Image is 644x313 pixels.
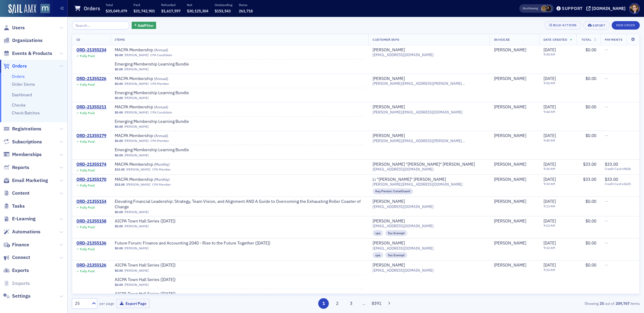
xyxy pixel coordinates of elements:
div: ORD-21355136 [76,241,106,246]
a: [PERSON_NAME] [124,224,149,228]
a: [PERSON_NAME] [124,110,149,114]
span: Settings [12,293,30,299]
a: [PERSON_NAME] [126,183,150,187]
div: Tax Exempt [385,230,408,236]
a: ORD-21355211 [76,104,106,110]
div: Bulk Actions [553,24,577,27]
a: [PERSON_NAME] "[PERSON_NAME]" [PERSON_NAME] [373,162,475,167]
span: MACPA Membership [115,133,191,139]
span: Memberships [12,151,42,158]
span: ( Monthly ) [154,162,170,167]
a: [PERSON_NAME] [373,133,405,139]
span: $1,617,597 [161,8,181,13]
div: CPA Member [152,183,171,187]
span: Credit Card x9828 [605,167,635,171]
a: Finance [3,241,29,248]
span: $33.00 [115,168,125,171]
div: Tax Exempt [385,252,408,258]
a: Dashboard [12,92,32,97]
a: Checks [12,102,26,108]
div: Fully Paid [80,225,95,229]
span: $0.00 [115,224,123,228]
a: MACPA Membership (Annual) [115,133,191,139]
span: Margaret Tatro [494,219,535,224]
div: [PERSON_NAME] [373,199,405,204]
button: New Order [612,21,640,30]
time: 9:55 AM [543,52,555,56]
span: Email Marketing [12,177,48,184]
a: View Homepage [36,4,50,14]
div: [PERSON_NAME] [494,162,526,167]
a: Li "[PERSON_NAME]" [PERSON_NAME] [373,177,446,182]
a: Connect [3,254,30,261]
img: SailAMX [40,4,50,13]
a: AICPA Town Hall Series ([DATE]) [115,219,191,224]
span: [DATE] [543,76,556,81]
span: $0.00 [115,67,123,71]
div: [PERSON_NAME] [494,177,526,182]
span: $0.00 [115,210,123,214]
span: — [605,76,608,81]
span: $0.00 [585,240,596,246]
span: $35,049,479 [106,8,127,13]
div: ORD-21355154 [76,199,106,204]
time: 9:30 AM [543,182,555,186]
span: Invoicee [494,37,510,42]
span: Emerging Membership Learning Bundle [115,90,191,96]
span: Content [12,190,30,196]
a: Email Marketing [3,177,48,184]
span: Tasks [12,203,25,209]
a: Events & Products [3,50,52,57]
div: Fully Paid [80,184,95,187]
a: MACPA Membership (Monthly) [115,162,191,167]
div: CPA Candidate [150,53,172,57]
time: 9:10 AM [543,268,555,272]
span: Exports [12,267,29,274]
span: $0.00 [585,76,596,81]
div: Fully Paid [80,247,95,251]
span: — [605,199,608,204]
a: [PERSON_NAME] [494,104,526,110]
span: Profile [629,3,640,14]
div: Key Person: Constituent [373,188,413,194]
span: MACPA Membership [115,177,191,182]
a: ORD-21355158 [76,219,106,224]
span: [PERSON_NAME][EMAIL_ADDRESS][PERSON_NAME][DOMAIN_NAME] [373,81,485,86]
p: Paid [133,3,155,7]
a: [PERSON_NAME] [124,53,149,57]
span: $0.00 [585,47,596,53]
button: Bulk Actions [545,21,581,30]
span: ( Annual ) [154,133,168,138]
div: [PERSON_NAME] [494,133,526,139]
span: $0.00 [115,269,123,273]
h1: Orders [84,5,100,12]
a: ORD-21355179 [76,133,106,139]
div: [PERSON_NAME] [373,219,405,224]
div: cpa [373,230,383,236]
a: [PERSON_NAME] [124,139,149,143]
time: 9:44 AM [543,110,555,114]
span: [DATE] [543,240,556,246]
span: $0.00 [115,153,123,157]
time: 9:40 AM [543,138,555,142]
a: AICPA Town Hall Series ([DATE]) [115,277,191,283]
span: [EMAIL_ADDRESS][DOMAIN_NAME] [373,224,434,228]
span: [DATE] [543,47,556,53]
span: AICPA Town Hall Series (10/9/2025) [115,263,191,268]
span: $0.00 [115,125,123,129]
span: $33.00 [583,177,596,182]
span: $153,543 [215,8,231,13]
a: Organizations [3,37,43,44]
span: Viewing [523,6,538,11]
button: AddFilter [132,22,156,29]
div: [PERSON_NAME] [494,219,526,224]
span: — [605,262,608,268]
p: Refunded [161,3,181,7]
div: CPA Member [152,168,171,171]
a: [PERSON_NAME] [494,241,526,246]
span: [DATE] [543,133,556,138]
